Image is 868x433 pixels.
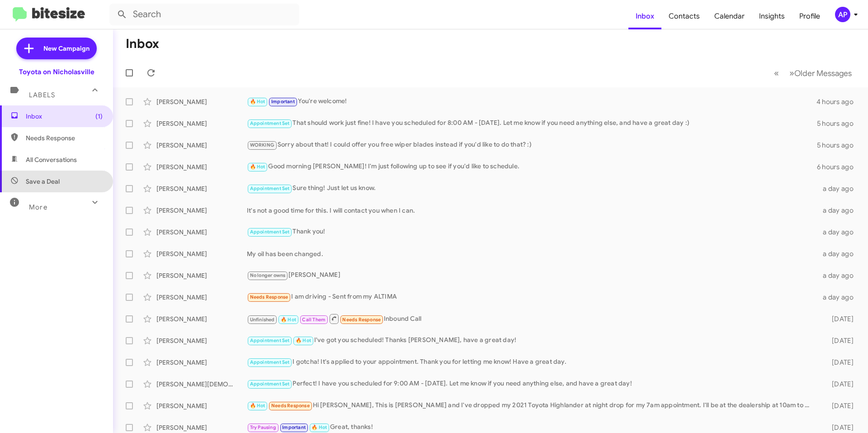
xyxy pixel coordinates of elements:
[794,68,852,78] span: Older Messages
[247,400,817,411] div: Hi [PERSON_NAME], This is [PERSON_NAME] and I've dropped my 2021 Toyota Highlander at night drop ...
[250,229,290,235] span: Appointment Set
[19,67,94,76] div: Toyota on Nicholasville
[835,7,850,22] div: AP
[247,422,817,433] div: Great, thanks!
[156,314,247,324] div: [PERSON_NAME]
[26,177,60,186] span: Save a Deal
[247,183,817,194] div: Sure thing! Just let us know.
[247,313,817,324] div: Inbound Call
[156,249,247,258] div: [PERSON_NAME]
[250,317,275,323] span: Unfinished
[247,227,817,237] div: Thank you!
[282,424,306,430] span: Important
[311,424,327,430] span: 🔥 Hot
[707,3,752,29] a: Calendar
[247,335,817,346] div: I've got you scheduled! Thanks [PERSON_NAME], have a great day!
[628,3,661,29] a: Inbox
[156,97,247,106] div: [PERSON_NAME]
[156,423,247,432] div: [PERSON_NAME]
[817,249,861,258] div: a day ago
[792,3,827,29] a: Profile
[247,118,817,128] div: That should work just fine! I have you scheduled for 8:00 AM - [DATE]. Let me know if you need an...
[26,112,103,121] span: Inbox
[250,99,265,105] span: 🔥 Hot
[817,336,861,345] div: [DATE]
[769,64,857,82] nav: Page navigation example
[29,203,47,211] span: More
[247,206,817,215] div: It's not a good time for this. I will contact you when I can.
[817,184,861,193] div: a day ago
[247,292,817,302] div: I am driving - Sent from my ALTIMA
[817,162,861,171] div: 6 hours ago
[250,403,265,409] span: 🔥 Hot
[817,423,861,432] div: [DATE]
[95,112,103,121] span: (1)
[250,294,288,300] span: Needs Response
[817,119,861,128] div: 5 hours ago
[817,228,861,237] div: a day ago
[156,228,247,237] div: [PERSON_NAME]
[817,293,861,302] div: a day ago
[817,314,861,324] div: [DATE]
[774,67,779,79] span: «
[29,91,55,99] span: Labels
[827,7,858,22] button: AP
[247,357,817,367] div: I gotcha! It's applied to your appointment. Thank you for letting me know! Have a great day.
[250,338,290,343] span: Appointment Set
[156,119,247,128] div: [PERSON_NAME]
[247,249,817,258] div: My oil has been changed.
[109,4,299,25] input: Search
[250,142,274,148] span: WORKING
[342,317,381,323] span: Needs Response
[302,317,325,323] span: Call Them
[156,141,247,150] div: [PERSON_NAME]
[661,3,707,29] a: Contacts
[156,271,247,280] div: [PERSON_NAME]
[26,155,77,164] span: All Conversations
[817,358,861,367] div: [DATE]
[250,424,276,430] span: Try Pausing
[296,338,311,343] span: 🔥 Hot
[271,99,295,105] span: Important
[247,140,817,150] div: Sorry about that! I could offer you free wiper blades instead if you'd like to do that? :)
[250,381,290,387] span: Appointment Set
[156,162,247,171] div: [PERSON_NAME]
[281,317,296,323] span: 🔥 Hot
[247,162,817,172] div: Good morning [PERSON_NAME]! I'm just following up to see if you'd like to schedule.
[250,164,265,170] span: 🔥 Hot
[817,401,861,410] div: [DATE]
[156,336,247,345] div: [PERSON_NAME]
[817,271,861,280] div: a day ago
[250,120,290,126] span: Appointment Set
[752,3,792,29] a: Insights
[16,38,97,59] a: New Campaign
[250,272,286,278] span: No longer owns
[250,359,290,365] span: Appointment Set
[247,379,817,389] div: Perfect! I have you scheduled for 9:00 AM - [DATE]. Let me know if you need anything else, and ha...
[247,96,816,107] div: You're welcome!
[817,380,861,389] div: [DATE]
[156,184,247,193] div: [PERSON_NAME]
[43,44,90,53] span: New Campaign
[156,293,247,302] div: [PERSON_NAME]
[156,206,247,215] div: [PERSON_NAME]
[26,133,103,143] span: Needs Response
[784,64,857,82] button: Next
[816,97,861,106] div: 4 hours ago
[817,206,861,215] div: a day ago
[126,37,159,51] h1: Inbox
[817,141,861,150] div: 5 hours ago
[156,380,247,389] div: [PERSON_NAME][DEMOGRAPHIC_DATA]
[789,67,794,79] span: »
[271,403,310,409] span: Needs Response
[769,64,784,82] button: Previous
[250,186,290,191] span: Appointment Set
[156,401,247,410] div: [PERSON_NAME]
[156,358,247,367] div: [PERSON_NAME]
[247,270,817,281] div: [PERSON_NAME]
